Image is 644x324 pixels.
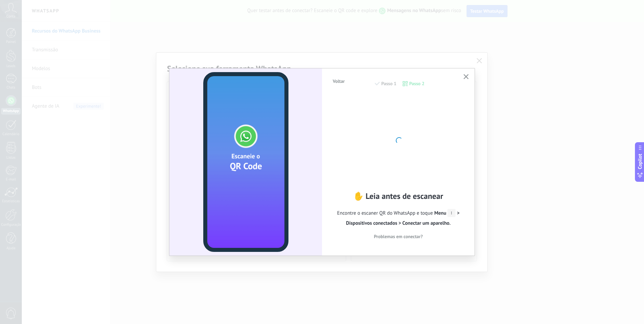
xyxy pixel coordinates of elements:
span: Copilot [637,154,643,169]
button: Problemas em conectar? [332,231,465,241]
h2: ✋ Leia antes de escanear [332,191,465,201]
span: > Dispositivos conectados > Conectar um aparelho. [346,210,460,226]
span: Voltar [333,79,345,84]
span: Encontre o escaner QR do WhatsApp e toque [332,208,465,228]
span: Problemas em conectar? [374,234,423,239]
span: Menu [434,210,456,216]
button: Voltar [330,76,348,86]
